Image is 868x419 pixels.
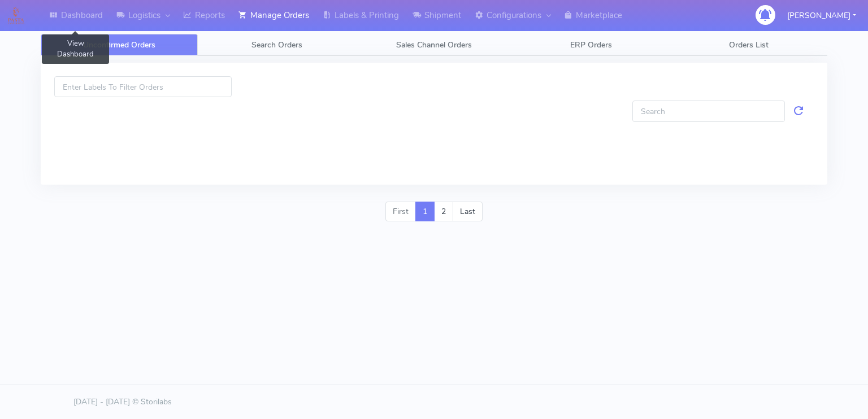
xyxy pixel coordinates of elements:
[251,40,302,50] span: Search Orders
[54,76,232,97] input: Enter Labels To Filter Orders
[83,40,155,50] span: Unconfirmed Orders
[415,202,435,222] a: 1
[779,4,865,27] button: [PERSON_NAME]
[632,101,785,121] input: Search
[396,40,472,50] span: Sales Channel Orders
[453,202,483,222] a: Last
[41,34,827,56] ul: Tabs
[570,40,612,50] span: ERP Orders
[434,202,453,222] a: 2
[729,40,769,50] span: Orders List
